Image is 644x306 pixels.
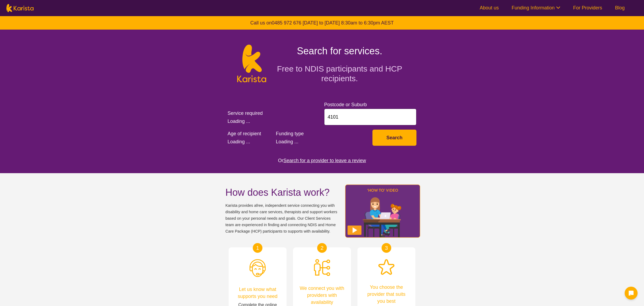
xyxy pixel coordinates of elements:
[273,45,407,58] h1: Search for services.
[314,259,330,276] img: Person being matched to services icon
[512,5,560,10] a: Funding Information
[480,5,499,10] a: About us
[324,109,416,125] input: Type
[250,259,266,277] img: Person with headset icon
[256,203,263,208] b: free
[6,4,34,12] img: Karista logo
[225,202,338,234] span: Karista provides a , independent service connecting you with disability and home care services, t...
[272,20,301,26] a: 0485 972 676
[225,186,338,199] h1: How does Karista work?
[298,285,346,306] span: We connect you with providers with availability
[228,131,261,136] label: Age of recipient
[276,131,304,136] label: Funding type
[317,243,327,253] div: 2
[234,286,281,300] span: Let us know what supports you need
[343,183,422,239] img: Karista video
[615,5,625,10] a: Blog
[237,45,266,82] img: Karista logo
[573,5,602,10] a: For Providers
[372,130,416,146] button: Search
[273,64,407,83] h2: Free to NDIS participants and HCP recipients.
[363,284,410,305] span: You choose the provider that suits you best
[228,111,263,116] label: Service required
[250,20,394,26] b: Call us on [DATE] to [DATE] 8:30am to 6:30pm AEST
[228,117,320,125] div: Loading ...
[276,138,368,146] div: Loading ...
[378,259,394,275] img: Star icon
[283,156,366,165] button: Search for a provider to leave a review
[253,243,262,253] div: 1
[278,156,283,165] span: Or
[324,102,367,107] label: Postcode or Suburb
[228,138,272,146] div: Loading ...
[382,243,391,253] div: 3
